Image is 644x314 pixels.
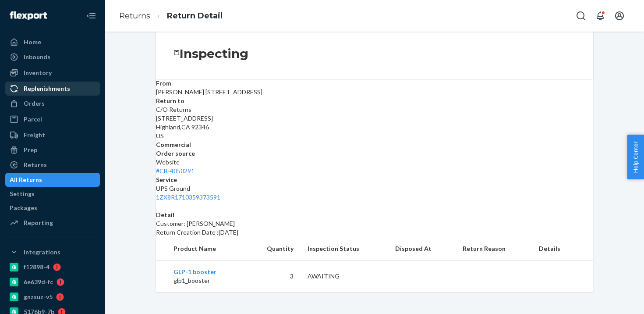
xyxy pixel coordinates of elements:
p: C/O Returns [156,105,593,114]
a: Returns [5,158,100,172]
div: Freight [24,131,45,139]
a: Return Detail [167,11,223,21]
p: Return Creation Date : [DATE] [156,228,593,237]
a: Inventory [5,66,100,80]
div: Replenishments [24,84,70,93]
td: 3 [246,260,301,293]
a: 1ZX8R1710359373591 [156,193,220,201]
div: Inbounds [24,53,50,61]
p: [STREET_ADDRESS] [156,114,593,123]
span: [PERSON_NAME] [STREET_ADDRESS] [156,88,262,96]
a: Prep [5,143,100,157]
a: Returns [119,11,150,21]
div: AWAITING [308,272,381,281]
a: Reporting [5,216,100,230]
p: glp1_booster [173,276,239,285]
div: Returns [24,161,47,169]
a: Packages [5,201,100,215]
span: UPS Ground [156,185,190,192]
th: Return Reason [456,237,532,260]
dt: Detail [156,211,593,219]
a: Orders [5,96,100,111]
dt: Service [156,175,593,184]
div: Reporting [24,218,53,227]
a: Settings [5,187,100,201]
th: Product Name [156,237,246,260]
div: Orders [24,99,45,108]
strong: Commercial [156,141,191,148]
button: Open notifications [591,7,609,25]
div: 6e639d-fc [24,278,53,286]
a: All Returns [5,173,100,187]
th: Disposed At [388,237,456,260]
button: Integrations [5,245,100,259]
a: gnzsuz-v5 [5,290,100,304]
div: Inventory [24,68,52,77]
p: Customer: [PERSON_NAME] [156,219,593,228]
button: Close Navigation [82,7,100,25]
th: Details [532,237,593,260]
th: Quantity [246,237,301,260]
div: Integrations [24,248,60,257]
div: Packages [10,203,37,212]
ol: breadcrumbs [112,3,230,29]
a: #CB-4050291 [156,167,195,175]
img: Flexport logo [10,11,47,20]
a: GLP-1 booster [173,268,216,275]
dt: Return to [156,96,593,105]
p: US [156,132,593,140]
a: Parcel [5,112,100,126]
div: Settings [10,189,35,198]
a: f12898-4 [5,260,100,274]
dt: From [156,79,593,88]
a: Freight [5,128,100,142]
button: Help Center [627,135,644,179]
a: Inbounds [5,50,100,64]
dt: Order source [156,149,593,158]
div: Website [156,158,593,175]
div: All Returns [10,175,42,184]
a: Home [5,35,100,49]
a: Replenishments [5,82,100,96]
div: f12898-4 [24,263,50,271]
button: Open account menu [611,7,628,25]
p: Highland , CA 92346 [156,123,593,132]
div: Home [24,38,41,46]
h3: Inspecting [180,46,248,61]
button: Open Search Box [572,7,590,25]
div: Parcel [24,115,42,124]
div: gnzsuz-v5 [24,293,53,301]
th: Inspection Status [301,237,388,260]
a: 6e639d-fc [5,275,100,289]
div: Prep [24,146,37,154]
